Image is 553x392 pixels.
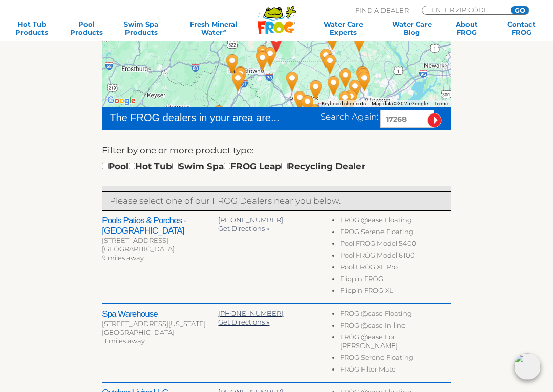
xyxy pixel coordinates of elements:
[340,227,451,239] li: FROG Serene Floating
[500,20,543,36] a: ContactFROG
[322,100,366,107] button: Keyboard shortcuts
[175,20,252,36] a: Fresh MineralWater∞
[217,46,248,82] div: Mr Poolboy LLC - 28 miles away.
[300,72,332,108] div: Cozy Pools Spas & Hearths - 35 miles away.
[218,216,283,224] a: [PHONE_NUMBER]
[340,333,451,353] li: FROG @ease For [PERSON_NAME]
[340,274,451,286] li: Flippin FROG
[511,6,529,14] input: GO
[340,309,451,321] li: FROG @ease Floating
[225,58,257,94] div: A & A Pools & Supplies Inc. - 28 miles away.
[335,82,367,118] div: Sweetwater Pool & Spa Center - 54 miles away.
[340,321,451,333] li: FROG @ease In-line
[434,101,448,106] a: Terms (opens in new tab)
[104,94,138,107] a: Open this area in Google Maps (opens a new window)
[102,253,144,262] span: 9 miles away
[330,60,361,96] div: Van Dorn Pools & Spas - Reistertown - 44 miles away.
[102,159,365,173] div: Pool Hot Tub Swim Spa FROG Leap Recycling Dealer
[120,20,162,36] a: Swim SpaProducts
[300,106,332,142] div: Costello's Hearth & Spa - Rockville - 52 miles away.
[340,251,451,263] li: Pool FROG Model 6100
[329,83,361,119] div: Pools Unlimited Inc - 51 miles away.
[348,60,379,96] div: Leslie's Poolmart, Inc. # 824 - 54 miles away.
[292,87,324,123] div: Browning Pools & Spas - 40 miles away.
[340,286,451,298] li: Flippin FROG XL
[203,97,235,133] div: Blue Oasis - 53 miles away.
[102,216,218,236] h2: Pools Patios & Porches - [GEOGRAPHIC_DATA]
[225,59,257,95] div: John's Pool Supplies - 28 miles away.
[299,96,330,131] div: Watercrafters - 46 miles away.
[445,20,488,36] a: AboutFROG
[110,194,443,207] p: Please select one of our FROG Dealers near you below.
[218,309,283,317] a: [PHONE_NUMBER]
[104,94,138,107] img: Google
[340,216,451,227] li: FROG @ease Floating
[276,63,308,99] div: Pools Patios & Porches - Frederick - 24 miles away.
[301,106,332,142] div: Capital Hot Tubs - Rockville - 52 miles away.
[218,318,269,326] a: Get Directions »
[318,68,350,104] div: Waterworks Pools & Spas Inc - 41 miles away.
[427,113,442,128] input: Submit
[102,144,254,157] label: Filter by one or more product type:
[349,63,380,99] div: Regina Pools & Spas - 55 miles away.
[347,59,379,95] div: Buddy's Pool & Spas - 53 miles away.
[514,353,541,380] img: openIcon
[102,245,218,253] div: [GEOGRAPHIC_DATA]
[355,6,409,15] p: Find A Dealer
[340,365,451,377] li: FROG Filter Mate
[110,110,280,125] div: The FROG dealers in your area are...
[102,309,218,319] h2: Spa Warehouse
[308,20,378,36] a: Water CareExperts
[222,63,254,99] div: Flohr Pools - Martinsburg - 31 miles away.
[284,83,316,119] div: Capital Hot Tubs - Clarksburg - 36 miles away.
[102,319,218,328] div: [STREET_ADDRESS][US_STATE]
[321,111,378,122] span: Search Again:
[347,58,378,94] div: Costello?s Hearth & Spa - Cockeysville - 53 miles away.
[339,72,371,107] div: Leslie's Poolmart, Inc. # 942 - 53 miles away.
[372,101,428,106] span: Map data ©2025 Google
[65,20,108,36] a: PoolProducts
[391,20,433,36] a: Water CareBlog
[340,353,451,365] li: FROG Serene Floating
[340,263,451,274] li: Pool FROG XL Pro
[102,337,145,345] span: 11 miles away
[10,20,53,36] a: Hot TubProducts
[218,224,269,233] a: Get Directions »
[314,46,346,82] div: Leslie's Poolmart, Inc. # 891 - 33 miles away.
[323,99,355,134] div: All Seasons Pools & Spas - 55 miles away.
[430,6,499,13] input: Zip Code Form
[223,28,226,33] sup: ∞
[102,236,218,245] div: [STREET_ADDRESS]
[299,97,331,132] div: Hydro Pool & Spa - 47 miles away.
[102,328,218,337] div: [GEOGRAPHIC_DATA]
[247,43,279,79] div: Flohr Pools - Hagerstown - 13 miles away.
[340,239,451,251] li: Pool FROG Model 5400
[310,40,342,76] div: Gallagher Pools & Spas - 30 miles away.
